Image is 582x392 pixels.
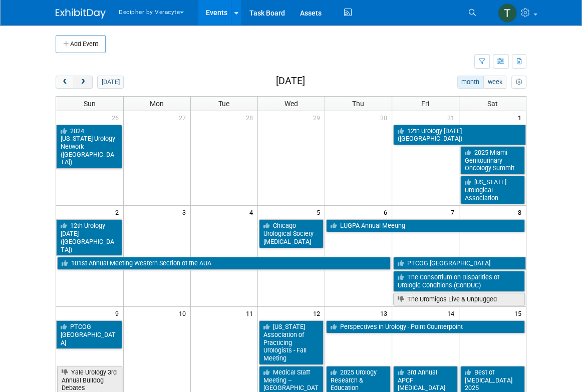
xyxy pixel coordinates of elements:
[259,320,324,365] a: [US_STATE] Association of Practicing Urologists - Fall Meeting
[56,35,106,53] button: Add Event
[498,4,517,23] img: Tony Alvarado
[379,307,392,319] span: 13
[460,146,525,175] a: 2025 Miami Genitourinary Oncology Summit
[379,111,392,124] span: 30
[393,125,526,145] a: 12th Urology [DATE] ([GEOGRAPHIC_DATA])
[56,76,74,89] button: prev
[352,100,364,108] span: Thu
[316,206,325,218] span: 5
[383,206,392,218] span: 6
[259,219,324,248] a: Chicago Urological Society - [MEDICAL_DATA]
[284,100,298,108] span: Wed
[513,307,526,319] span: 15
[326,219,525,232] a: LUGPA Annual Meeting
[178,307,190,319] span: 10
[218,100,229,108] span: Tue
[457,76,484,89] button: month
[56,125,122,169] a: 2024 [US_STATE] Urology Network ([GEOGRAPHIC_DATA])
[74,76,92,89] button: next
[276,76,305,87] h2: [DATE]
[460,176,525,204] a: [US_STATE] Urological Association
[446,307,459,319] span: 14
[450,206,459,218] span: 7
[393,271,525,291] a: The Consortium on Disparities of Urologic Conditions (ConDUC)
[421,100,429,108] span: Fri
[97,76,124,89] button: [DATE]
[515,79,522,86] i: Personalize Calendar
[178,111,190,124] span: 27
[56,320,122,349] a: PTCOG [GEOGRAPHIC_DATA]
[487,100,498,108] span: Sat
[393,293,525,306] a: The Uromigos Live & Unplugged
[181,206,190,218] span: 3
[511,76,526,89] button: myCustomButton
[57,257,391,270] a: 101st Annual Meeting Western Section of the AUA
[111,111,123,124] span: 26
[393,257,526,270] a: PTCOG [GEOGRAPHIC_DATA]
[114,307,123,319] span: 9
[150,100,164,108] span: Mon
[326,320,525,333] a: Perspectives in Urology - Point Counterpoint
[56,9,106,19] img: ExhibitDay
[312,307,325,319] span: 12
[517,111,526,124] span: 1
[446,111,459,124] span: 31
[483,76,506,89] button: week
[248,206,257,218] span: 4
[517,206,526,218] span: 8
[84,100,96,108] span: Sun
[245,307,257,319] span: 11
[114,206,123,218] span: 2
[245,111,257,124] span: 28
[56,219,122,256] a: 12th Urology [DATE] ([GEOGRAPHIC_DATA])
[312,111,325,124] span: 29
